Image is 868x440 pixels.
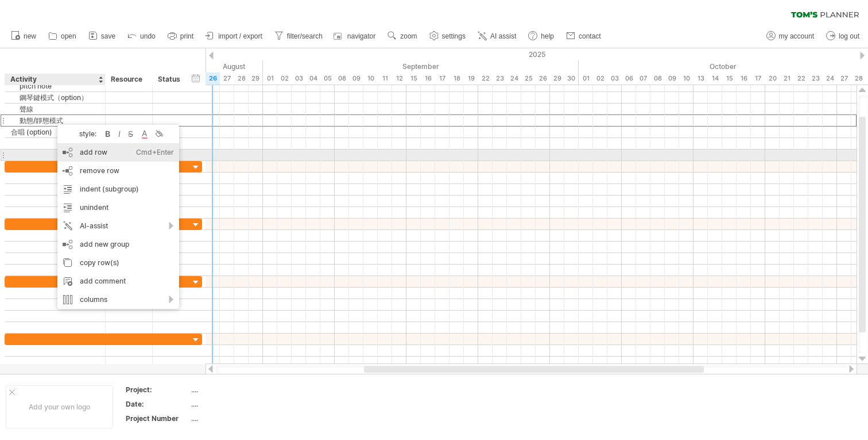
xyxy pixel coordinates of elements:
span: navigator [347,32,375,40]
div: Friday, 19 September 2025 [464,72,478,85]
div: Tuesday, 16 September 2025 [421,72,435,85]
div: Friday, 10 October 2025 [679,72,693,85]
span: settings [442,32,466,40]
div: Thursday, 4 September 2025 [306,72,320,85]
a: my account [764,29,817,44]
a: filter/search [272,29,326,44]
div: style: [62,129,102,138]
div: indent (subgroup) [57,180,179,198]
div: Tuesday, 14 October 2025 [708,72,722,85]
div: Tuesday, 9 September 2025 [349,72,363,85]
a: open [45,29,80,44]
div: Friday, 12 September 2025 [392,72,406,85]
div: Wednesday, 24 September 2025 [507,72,521,85]
div: 聲線 [11,104,99,114]
a: contact [563,29,604,44]
span: zoom [400,32,417,40]
span: open [61,32,76,40]
a: log out [823,29,863,44]
a: undo [125,29,159,44]
div: Friday, 3 October 2025 [607,72,622,85]
a: save [86,29,119,44]
div: Thursday, 25 September 2025 [521,72,536,85]
div: add comment [57,272,179,290]
div: Wednesday, 27 August 2025 [220,72,234,85]
div: .... [191,399,288,409]
a: zoom [385,29,420,44]
div: AI-assist [57,217,179,235]
div: Wednesday, 15 October 2025 [722,72,737,85]
div: Monday, 13 October 2025 [693,72,708,85]
a: new [8,29,40,44]
div: Monday, 27 October 2025 [837,72,851,85]
div: Monday, 1 September 2025 [263,72,277,85]
div: Project: [126,385,189,395]
span: log out [839,32,859,40]
div: Resource [111,74,146,85]
div: Date: [126,399,189,409]
div: Activity [10,74,99,85]
div: Wednesday, 22 October 2025 [794,72,808,85]
div: Friday, 5 September 2025 [320,72,335,85]
div: September 2025 [263,60,579,72]
div: Tuesday, 26 August 2025 [206,72,220,85]
a: settings [427,29,469,44]
div: copy row(s) [57,254,179,272]
div: add new group [57,235,179,254]
div: add row [57,143,179,162]
div: Thursday, 16 October 2025 [737,72,751,85]
a: print [165,29,197,44]
div: Tuesday, 21 October 2025 [780,72,794,85]
div: .... [191,385,288,395]
span: filter/search [287,32,323,40]
div: Wednesday, 17 September 2025 [435,72,449,85]
div: Add your own logo [6,385,113,428]
div: Monday, 6 October 2025 [622,72,636,85]
div: Wednesday, 8 October 2025 [650,72,665,85]
div: Monday, 29 September 2025 [550,72,564,85]
a: navigator [332,29,379,44]
div: Project Number [126,414,189,423]
div: Tuesday, 2 September 2025 [277,72,292,85]
span: help [541,32,554,40]
div: Thursday, 23 October 2025 [808,72,823,85]
div: Thursday, 18 September 2025 [449,72,464,85]
div: Friday, 17 October 2025 [751,72,765,85]
span: new [24,32,36,40]
span: remove row [80,166,119,175]
a: help [525,29,557,44]
div: Friday, 24 October 2025 [823,72,837,85]
div: Tuesday, 28 October 2025 [851,72,866,85]
div: 鋼琴鍵模式（option） [11,92,99,103]
div: Cmd+Enter [136,143,174,162]
div: Thursday, 28 August 2025 [234,72,249,85]
div: Monday, 15 September 2025 [406,72,421,85]
div: pitch note [11,81,99,91]
span: my account [779,32,814,40]
div: Friday, 26 September 2025 [536,72,550,85]
a: import / export [203,29,266,44]
div: Thursday, 11 September 2025 [378,72,392,85]
div: Tuesday, 7 October 2025 [636,72,650,85]
span: contact [579,32,601,40]
div: Monday, 20 October 2025 [765,72,780,85]
div: Monday, 8 September 2025 [335,72,349,85]
span: AI assist [490,32,516,40]
div: Thursday, 2 October 2025 [593,72,607,85]
span: save [101,32,115,40]
div: Wednesday, 10 September 2025 [363,72,378,85]
span: undo [140,32,156,40]
span: import / export [218,32,262,40]
div: Friday, 29 August 2025 [249,72,263,85]
div: unindent [57,198,179,217]
div: Tuesday, 23 September 2025 [493,72,507,85]
a: AI assist [475,29,520,44]
div: Tuesday, 30 September 2025 [564,72,579,85]
span: print [180,32,193,40]
div: 合唱 (option) [11,127,99,137]
div: .... [191,414,288,423]
div: 動態/靜態模式 [11,115,99,126]
div: Wednesday, 1 October 2025 [579,72,593,85]
div: Wednesday, 3 September 2025 [292,72,306,85]
div: Status [158,74,183,85]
